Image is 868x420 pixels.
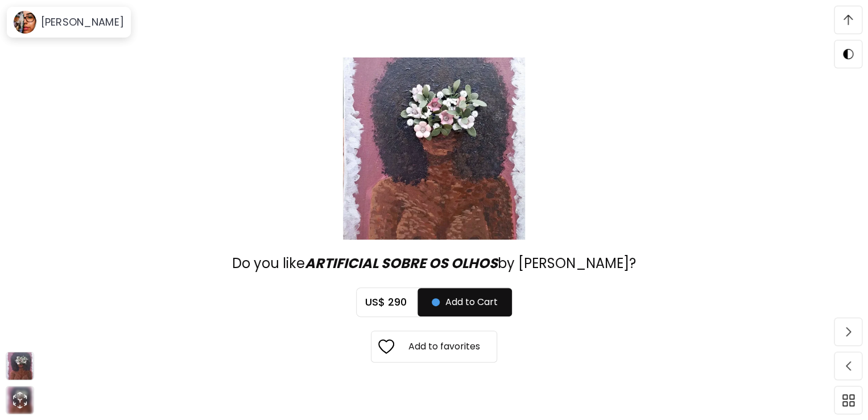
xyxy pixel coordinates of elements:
button: favoritesAdd to favorites [371,331,497,363]
span: Add to Cart [432,295,498,309]
img: primary [343,57,525,240]
h6: [PERSON_NAME] [41,15,124,29]
div: animation [11,391,29,409]
h5: US$ 290 [357,295,418,309]
button: Add to Cart [418,288,512,316]
i: ARTIFICIAL SOBRE OS OLHOS [305,254,498,273]
h6: Add to favorites [399,339,490,354]
span: Do you like by [PERSON_NAME]? [232,254,636,273]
